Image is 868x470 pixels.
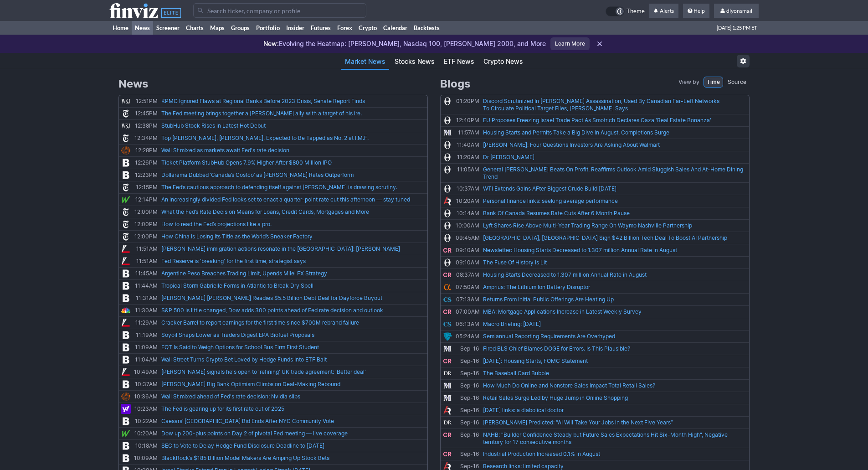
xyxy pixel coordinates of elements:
td: 11:30AM [132,304,159,316]
a: [PERSON_NAME] [PERSON_NAME] Readies $5.5 Billion Debt Deal for Dayforce Buyout [161,293,382,302]
a: [PERSON_NAME] Big Bank Optimism Climbs on Deal-Making Rebound [161,379,340,388]
a: Theme [606,6,645,16]
a: [PERSON_NAME] immigration actions resonate in the [GEOGRAPHIC_DATA]: [PERSON_NAME] [161,244,400,253]
a: NAHB: "Builder Confidence Steady but Future Sales Expectations Hit Six-Month High", Negative terr... [483,430,747,446]
td: 10:00AM [454,219,481,232]
a: The Fuse Of History Is Lit [483,258,547,266]
a: An increasingly divided Fed looks set to enact a quarter-point rate cut this afternoon — stay tuned [161,195,410,203]
a: Insider [283,21,308,35]
span: News [118,77,148,90]
td: 12:00PM [132,218,159,230]
td: 10:49AM [132,366,159,378]
a: The Fed is gearing up for its first rate cut of 2025 [161,404,284,413]
span: Theme [627,6,645,16]
a: SEC to Vote to Delay Hedge Fund Disclosure Deadline to [DATE] [161,441,324,449]
input: Search [193,3,366,18]
a: Lyft Shares Rise Above Multi-Year Trading Range On Waymo Nashville Partnership [483,221,692,229]
td: 11:29AM [132,316,159,329]
a: KPMG Ignored Flaws at Regional Banks Before 2023 Crisis, Senate Report Finds [161,96,365,105]
a: How Much Do Online and Nonstore Sales Impact Total Retail Sales? [483,381,655,389]
td: 10:20AM [454,195,481,207]
a: How to read the Fed’s projections like a pro. [161,219,272,228]
span: [DATE] 1:25 PM ET [717,21,757,35]
td: Sep-16 [454,429,481,448]
a: Returns From Initial Public Offerings Are Heating Up [483,294,614,303]
td: 11:31AM [132,292,159,304]
a: Ticket Platform StubHub Opens 7.9% Higher After $800 Million IPO [161,158,332,166]
a: Amprius: The Lithium Ion Battery Disruptor [483,282,590,291]
a: Home [109,21,132,35]
a: dlyonsmail [714,4,759,18]
td: 10:22AM [132,415,159,427]
a: Wall St mixed as markets await Fed's rate decision [161,145,289,154]
td: Sep-16 [454,416,481,429]
td: Sep-16 [454,392,481,404]
a: Semiannual Reporting Requirements Are Overhyped [483,331,615,340]
a: Groups [228,21,253,35]
td: 11:45AM [132,267,159,279]
td: 08:37AM [454,269,481,281]
td: 11:40AM [454,139,481,151]
a: Forex [334,21,355,35]
a: The Fed’s cautious approach to defending itself against [PERSON_NAME] is drawing scrutiny. [161,182,397,191]
td: 10:18AM [132,439,159,452]
a: The Fed meeting brings together a [PERSON_NAME] ally with a target of his ire. [161,108,362,117]
a: Dr [PERSON_NAME] [483,152,534,161]
a: What the Fed’s Rate Decision Means for Loans, Credit Cards, Mortgages and More [161,207,369,216]
span: Blogs [440,77,470,91]
td: Sep-16 [454,404,481,416]
td: 12:26PM [132,156,159,169]
a: Market News [341,54,389,70]
td: 07:13AM [454,293,481,305]
a: Maps [207,21,228,35]
td: 11:57AM [454,126,481,139]
a: Calendar [380,21,411,35]
a: Tropical Storm Gabrielle Forms in Atlantic to Break Dry Spell [161,281,313,289]
td: 12:15PM [132,181,159,193]
td: 12:34PM [132,132,159,144]
td: 11:51AM [132,243,159,255]
a: The Baseball Card Bubble [483,368,549,377]
td: 12:40PM [454,114,481,126]
td: 10:14AM [454,207,481,219]
a: Dow up 200-plus points on Day 2 of pivotal Fed meeting — live coverage [161,429,348,437]
p: View by [678,77,699,87]
td: 11:04AM [132,353,159,366]
a: Portfolio [253,21,283,35]
a: Caesars’ [GEOGRAPHIC_DATA] Bid Ends After NYC Community Vote [161,416,334,425]
td: 12:45PM [132,107,159,119]
a: Industrial Production Increased 0.1% in August [483,449,600,458]
td: 10:37AM [454,182,481,195]
span: New: [263,40,279,47]
a: ETF News [440,54,478,70]
a: Fed Reserve is 'breaking' for the first time, strategist says [161,256,306,265]
a: Wall Street Turns Crypto Bet Loved by Hedge Funds Into ETF Bait [161,355,327,363]
a: [DATE] links: a diabolical doctor [483,405,564,414]
td: Sep-16 [454,448,481,460]
td: 09:10AM [454,256,481,269]
a: BlackRock’s $185 Billion Model Makers Are Amping Up Stock Bets [161,453,329,462]
td: 10:23AM [132,403,159,415]
a: General [PERSON_NAME] Beats On Profit, Reaffirms Outlook Amid Sluggish Sales And At-Home Dining T... [483,165,747,181]
a: Fired BLS Chief Blames DOGE for Errors. Is This Plausible? [483,344,630,352]
a: Source [724,77,750,88]
a: Crypto [355,21,380,35]
td: 05:24AM [454,330,481,342]
a: Backtests [411,21,443,35]
a: Retail Sales Surge Led by Huge Jump in Online Shopping [483,393,628,402]
a: [PERSON_NAME] Predicted: “AI Will Take Your Jobs in the Next Five Years” [483,418,673,426]
a: Charts [183,21,207,35]
td: Sep-16 [454,355,481,367]
a: News [132,21,153,35]
td: 09:10AM [454,244,481,256]
td: 12:14PM [132,193,159,206]
td: 10:37AM [132,378,159,390]
a: Stocks News [391,54,438,70]
a: S&P 500 is little changed, Dow adds 300 points ahead of Fed rate decision and outlook [161,305,383,314]
a: Help [683,4,709,18]
a: StubHub Stock Rises in Latest Hot Debut [161,121,266,129]
td: Sep-16 [454,367,481,379]
td: 12:23PM [132,169,159,181]
a: Top [PERSON_NAME], [PERSON_NAME], Expected to Be Tapped as No. 2 at I.M.F. [161,133,369,142]
td: 06:13AM [454,318,481,330]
